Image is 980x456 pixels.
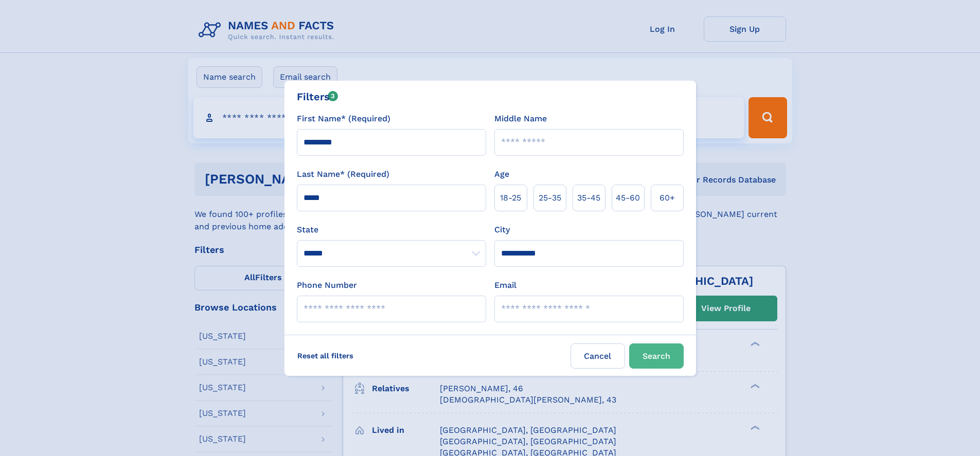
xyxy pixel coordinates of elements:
[500,192,521,204] span: 18‑25
[297,113,390,125] label: First Name* (Required)
[297,279,357,291] label: Phone Number
[616,192,640,204] span: 45‑60
[291,343,360,368] label: Reset all filters
[494,113,547,125] label: Middle Name
[539,192,561,204] span: 25‑35
[660,192,675,204] span: 60+
[297,89,338,104] div: Filters
[494,224,510,236] label: City
[297,168,389,180] label: Last Name* (Required)
[577,192,600,204] span: 35‑45
[629,343,684,369] button: Search
[494,168,509,180] label: Age
[297,224,486,236] label: State
[571,343,625,369] label: Cancel
[494,279,516,291] label: Email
